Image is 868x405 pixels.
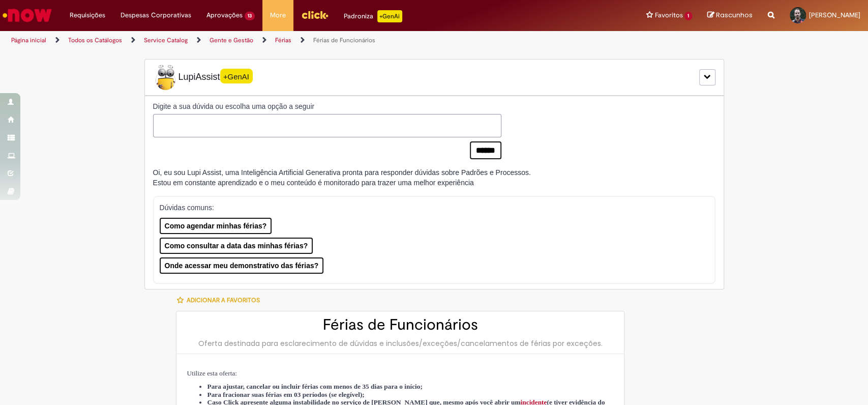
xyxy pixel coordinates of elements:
span: Para ajustar, cancelar ou incluir férias com menos de 35 dias para o início; [207,383,422,390]
a: Férias de Funcionários [313,36,375,44]
span: [PERSON_NAME] [809,11,860,19]
span: More [270,10,286,20]
div: Oi, eu sou Lupi Assist, uma Inteligência Artificial Generativa pronta para responder dúvidas sobr... [153,167,531,188]
button: Como agendar minhas férias? [160,218,272,234]
span: Aprovações [206,10,243,20]
button: Adicionar a Favoritos [176,290,265,311]
span: Requisições [70,10,105,20]
label: Digite a sua dúvida ou escolha uma opção a seguir [153,101,501,111]
a: Gente e Gestão [209,36,253,44]
span: Adicionar a Favoritos [186,296,259,304]
button: Onde acessar meu demonstrativo das férias? [160,257,324,274]
span: 13 [245,12,255,20]
span: LupiAssist [153,65,253,90]
img: Lupi [153,65,178,90]
ul: Trilhas de página [8,31,571,50]
div: Padroniza [344,10,402,22]
img: click_logo_yellow_360x200.png [301,7,328,22]
a: Todos os Catálogos [68,36,122,44]
span: Para fracionar suas férias em 03 períodos (se elegível); [207,391,364,398]
a: Página inicial [11,36,46,44]
div: Oferta destinada para esclarecimento de dúvidas e inclusões/exceções/cancelamentos de férias por ... [187,338,614,349]
a: Service Catalog [144,36,188,44]
p: +GenAi [377,10,402,22]
span: 1 [684,12,692,20]
span: Despesas Corporativas [121,10,191,20]
button: Como consultar a data das minhas férias? [160,238,313,254]
span: Favoritos [654,10,682,20]
span: Utilize esta oferta: [187,369,236,377]
a: Rascunhos [707,11,753,20]
span: Rascunhos [716,10,753,20]
h2: Férias de Funcionários [187,316,614,333]
a: Férias [275,36,291,44]
img: ServiceNow [1,5,53,25]
span: +GenAI [220,69,253,83]
div: LupiLupiAssist+GenAI [144,59,724,96]
p: Dúvidas comuns: [160,202,697,213]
